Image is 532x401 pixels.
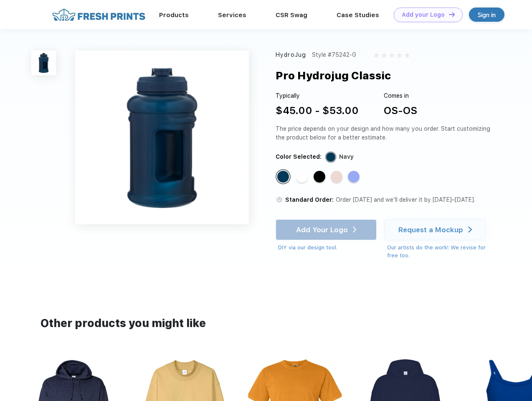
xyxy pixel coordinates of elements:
[276,124,494,142] div: The price depends on your design and how many you order. Start customizing the product below for ...
[31,51,56,75] img: func=resize&h=100
[449,12,455,17] img: DT
[469,8,504,22] a: Sign in
[384,91,417,100] div: Comes in
[384,103,417,118] div: OS-OS
[389,53,394,58] img: gray_star.svg
[41,315,491,332] div: Other products you might like
[339,152,354,161] div: Navy
[296,171,308,183] div: White
[478,10,496,20] div: Sign in
[276,103,359,118] div: $45.00 - $53.00
[468,226,472,233] img: white arrow
[387,244,494,260] div: Our artists do the work! We revise for free too.
[314,171,325,183] div: Black
[402,11,445,18] div: Add your Logo
[276,91,359,100] div: Typically
[382,53,387,58] img: gray_star.svg
[285,196,334,203] span: Standard Order:
[312,51,356,59] div: Style #75242-G
[374,53,379,58] img: gray_star.svg
[276,68,391,84] div: Pro Hydrojug Classic
[397,53,402,58] img: gray_star.svg
[398,226,463,234] div: Request a Mockup
[276,51,306,59] div: HydroJug
[348,171,360,183] div: Hyper Blue
[336,196,475,203] span: Order [DATE] and we’ll deliver it by [DATE]–[DATE].
[405,53,410,58] img: gray_star.svg
[75,51,249,224] img: func=resize&h=640
[50,8,148,22] img: fo%20logo%202.webp
[276,196,283,203] img: standard order
[331,171,342,183] div: Pink Sand
[278,244,377,252] div: DIY via our design tool.
[276,152,322,161] div: Color Selected:
[277,171,289,183] div: Navy
[159,11,189,19] a: Products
